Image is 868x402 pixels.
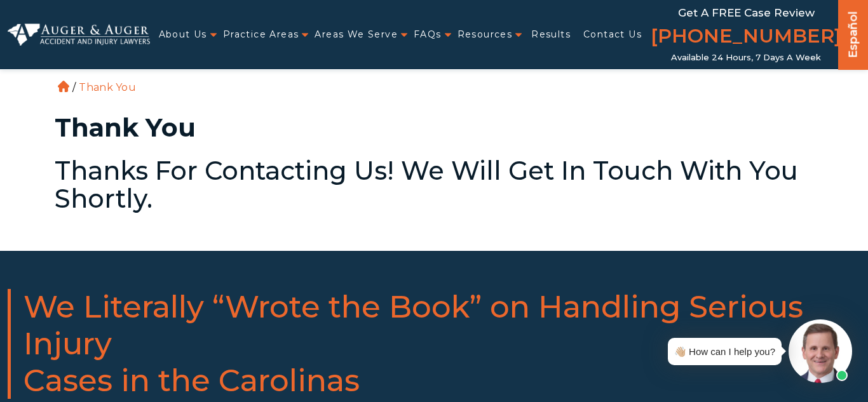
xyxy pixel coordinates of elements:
[674,343,775,360] div: 👋🏼 How can I help you?
[583,22,642,48] a: Contact Us
[223,22,299,48] a: Practice Areas
[458,22,513,48] a: Resources
[58,81,69,92] a: Home
[55,155,798,214] a: Thanks for contacting us! We will get in touch with you shortly.
[671,53,821,63] span: Available 24 Hours, 7 Days a Week
[651,22,841,53] a: [PHONE_NUMBER]
[24,289,860,362] span: We Literally “Wrote the Book” on Handling Serious Injury
[76,81,139,93] li: Thank You
[24,363,860,399] span: Cases in the Carolinas
[789,319,852,383] img: Intaker widget Avatar
[159,22,207,48] a: About Us
[678,6,815,19] span: Get a FREE Case Review
[414,22,442,48] a: FAQs
[8,23,150,45] img: Auger & Auger Accident and Injury Lawyers Logo
[315,22,398,48] a: Areas We Serve
[531,22,571,48] a: Results
[55,115,813,140] h1: Thank You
